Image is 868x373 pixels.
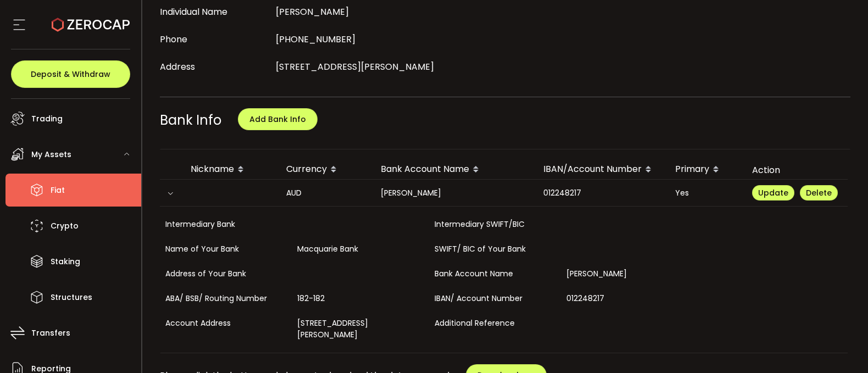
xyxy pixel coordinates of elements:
[372,160,535,179] div: Bank Account Name
[561,286,698,311] div: 012248217
[160,56,270,78] div: Address
[277,160,372,179] div: Currency
[51,254,80,270] span: Staking
[743,164,848,176] div: Action
[276,33,355,46] span: [PHONE_NUMBER]
[160,311,292,347] div: Account Address
[31,111,63,127] span: Trading
[666,187,743,199] div: Yes
[292,237,429,261] div: Macquarie Bank
[561,261,698,286] div: [PERSON_NAME]
[276,5,349,18] span: [PERSON_NAME]
[249,114,306,125] span: Add Bank Info
[182,160,277,179] div: Nickname
[666,160,743,179] div: Primary
[429,286,561,311] div: IBAN/ Account Number
[429,212,561,237] div: Intermediary SWIFT/BIC
[51,182,65,198] span: Fiat
[292,286,429,311] div: 182-182
[292,311,429,347] div: [STREET_ADDRESS][PERSON_NAME]
[758,187,788,198] span: Update
[276,60,434,73] span: [STREET_ADDRESS][PERSON_NAME]
[160,261,292,286] div: Address of Your Bank
[160,212,292,237] div: Intermediary Bank
[51,290,92,305] span: Structures
[238,108,318,130] button: Add Bank Info
[31,325,70,341] span: Transfers
[429,261,561,286] div: Bank Account Name
[160,286,292,311] div: ABA/ BSB/ Routing Number
[429,311,561,347] div: Additional Reference
[800,185,838,201] button: Delete
[31,70,110,78] span: Deposit & Withdraw
[277,187,372,199] div: AUD
[741,254,868,373] iframe: Chat Widget
[429,237,561,261] div: SWIFT/ BIC of Your Bank
[372,187,535,199] div: [PERSON_NAME]
[51,218,79,234] span: Crypto
[752,185,794,201] button: Update
[160,1,270,23] div: Individual Name
[160,29,270,51] div: Phone
[31,147,71,163] span: My Assets
[535,160,666,179] div: IBAN/Account Number
[806,187,832,198] span: Delete
[535,187,666,199] div: 012248217
[160,237,292,261] div: Name of Your Bank
[11,60,130,88] button: Deposit & Withdraw
[160,111,221,129] span: Bank Info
